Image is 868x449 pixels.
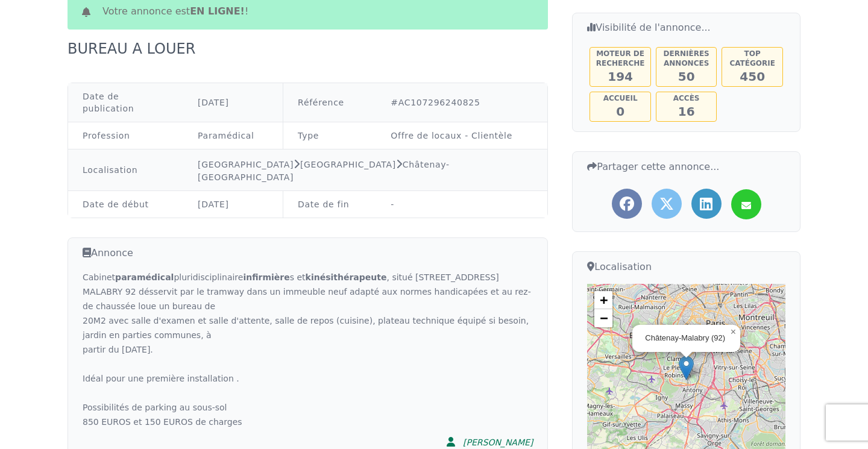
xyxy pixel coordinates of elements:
h5: Dernières annonces [658,49,715,68]
h3: Annonce [83,245,533,260]
h3: Localisation [587,259,785,274]
a: [GEOGRAPHIC_DATA] [198,160,294,169]
td: Type [283,122,377,149]
strong: infirmière [243,272,289,282]
td: Profession [68,122,183,149]
span: − [600,310,608,325]
span: × [731,327,736,337]
span: 16 [678,104,695,119]
span: 50 [678,69,695,84]
a: Partager l'annonce sur Facebook [612,189,642,219]
span: 450 [740,69,765,84]
span: Votre annonce est ! [102,4,248,19]
td: Date de publication [68,83,183,122]
a: Offre de locaux - Clientèle [391,131,512,140]
td: #AC107296240825 [376,83,547,122]
a: Zoom in [594,291,612,309]
h5: Accès [658,93,715,103]
h3: Partager cette annonce... [587,159,785,174]
td: Référence [283,83,377,122]
h5: Top catégorie [723,49,781,68]
td: Date de début [68,191,183,218]
div: Châtenay-Malabry (92) [645,333,725,344]
a: Paramédical [198,131,254,140]
strong: thérapeute [333,272,386,282]
a: [GEOGRAPHIC_DATA] [300,160,396,169]
h5: Moteur de recherche [591,49,649,68]
td: Date de fin [283,191,377,218]
a: Partager l'annonce sur LinkedIn [691,189,722,219]
a: Close popup [726,325,740,339]
div: Cabinet pluridisciplinaire s et , situé [STREET_ADDRESS] MALABRY 92 désservit par le tramway dans... [83,270,533,429]
b: en ligne! [190,5,245,17]
span: + [600,292,608,307]
strong: paramédical [115,272,174,282]
span: 0 [616,104,624,119]
div: [PERSON_NAME] [463,436,533,448]
strong: kinési [306,272,387,282]
td: [DATE] [183,191,283,218]
td: - [376,191,547,218]
h3: Visibilité de l'annonce... [587,20,785,35]
td: [DATE] [183,83,283,122]
span: 194 [608,69,633,84]
h5: Accueil [591,93,649,103]
div: BUREAU A LOUER [68,39,203,58]
a: Partager l'annonce sur Twitter [652,189,682,219]
a: Partager l'annonce par mail [731,189,761,219]
td: Localisation [68,149,183,191]
img: Marker [679,356,694,380]
a: Zoom out [594,309,612,327]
